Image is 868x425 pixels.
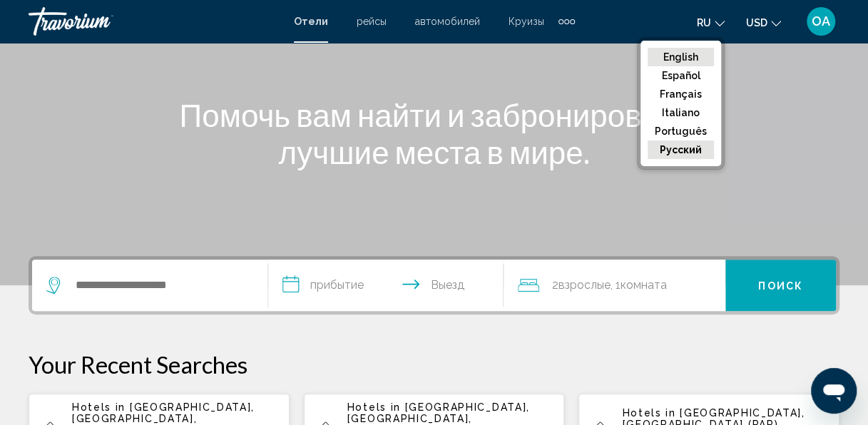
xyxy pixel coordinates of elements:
[648,103,714,122] button: Italiano
[415,16,480,27] a: автомобилей
[802,6,839,36] button: User Menu
[552,278,558,292] ya-tr-span: 2
[558,278,611,292] ya-tr-span: Взрослые
[347,401,401,413] ya-tr-span: Hotels in
[811,368,857,414] iframe: Кнопка запуска окна обмена сообщениями
[558,10,575,33] button: Extra navigation items
[29,7,280,36] a: Travorium
[504,260,725,311] button: Travelers: 2 adults, 0 children
[648,85,714,103] button: Français
[268,260,504,311] button: Check in and out dates
[294,16,328,27] a: Отели
[72,401,126,413] ya-tr-span: Hotels in
[648,140,714,159] button: русский
[812,14,830,29] ya-tr-span: OA
[648,66,714,85] button: Español
[648,48,714,66] button: English
[725,260,836,311] button: Поиск
[611,278,621,292] ya-tr-span: , 1
[32,260,836,311] div: Search widget
[29,350,247,379] ya-tr-span: Your Recent Searches
[697,17,711,29] ya-tr-span: ru
[746,17,767,29] ya-tr-span: USD
[697,12,725,33] button: Change language
[179,96,688,170] ya-tr-span: Помочь вам найти и забронировать лучшие места в мире.
[509,16,544,27] a: Круизы
[758,280,803,292] ya-tr-span: Поиск
[621,278,667,292] ya-tr-span: Комната
[357,16,387,27] a: рейсы
[622,407,675,419] ya-tr-span: Hotels in
[648,122,714,140] button: Português
[746,12,781,33] button: Change currency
